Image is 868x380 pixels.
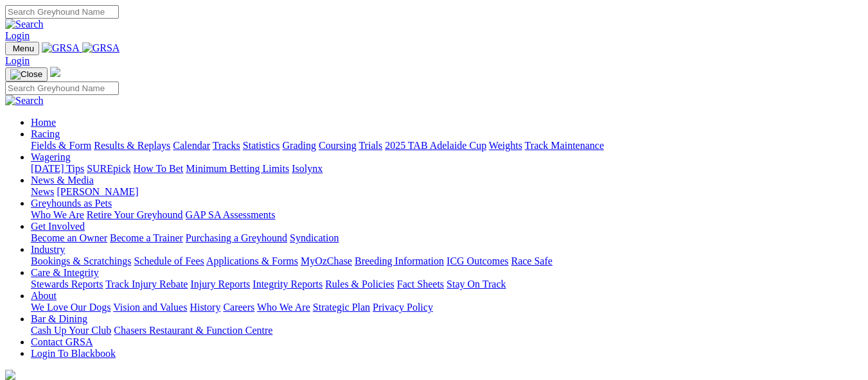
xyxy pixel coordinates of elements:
[87,209,183,220] a: Retire Your Greyhound
[186,163,289,174] a: Minimum Betting Limits
[206,255,298,266] a: Applications & Forms
[186,209,276,220] a: GAP SA Assessments
[113,302,187,313] a: Vision and Values
[31,232,107,243] a: Become an Owner
[5,19,44,30] img: Search
[5,95,44,107] img: Search
[134,163,184,174] a: How To Bet
[447,255,508,266] a: ICG Outcomes
[31,302,111,313] a: We Love Our Dogs
[301,255,352,266] a: MyOzChase
[31,117,56,128] a: Home
[31,163,84,174] a: [DATE] Tips
[313,302,370,313] a: Strategic Plan
[31,279,863,290] div: Care & Integrity
[173,140,210,151] a: Calendar
[213,140,240,151] a: Tracks
[31,140,863,151] div: Racing
[489,140,522,151] a: Weights
[190,279,250,289] a: Injury Reports
[87,163,130,174] a: SUREpick
[511,255,552,266] a: Race Safe
[373,302,433,313] a: Privacy Policy
[359,140,382,151] a: Trials
[31,255,863,267] div: Industry
[283,140,316,151] a: Grading
[5,370,15,380] img: logo-grsa-white.png
[31,325,111,336] a: Cash Up Your Club
[186,232,287,243] a: Purchasing a Greyhound
[31,279,103,289] a: Stewards Reports
[31,325,863,336] div: Bar & Dining
[10,69,42,80] img: Close
[31,186,54,197] a: News
[290,232,339,243] a: Syndication
[319,140,357,151] a: Coursing
[385,140,486,151] a: 2025 TAB Adelaide Cup
[31,186,863,198] div: News & Media
[257,302,310,313] a: Who We Are
[190,302,220,313] a: History
[31,198,112,209] a: Greyhounds as Pets
[252,279,323,289] a: Integrity Reports
[105,279,188,289] a: Track Injury Rebate
[525,140,604,151] a: Track Maintenance
[31,151,71,162] a: Wagering
[5,55,30,66] a: Login
[5,30,30,41] a: Login
[5,67,48,82] button: Toggle navigation
[31,163,863,175] div: Wagering
[5,5,119,19] input: Search
[31,140,91,151] a: Fields & Form
[5,82,119,95] input: Search
[31,209,863,221] div: Greyhounds as Pets
[5,42,39,55] button: Toggle navigation
[31,175,94,186] a: News & Media
[50,67,60,77] img: logo-grsa-white.png
[94,140,170,151] a: Results & Replays
[31,302,863,313] div: About
[31,221,85,232] a: Get Involved
[31,128,60,139] a: Racing
[110,232,183,243] a: Become a Trainer
[397,279,444,289] a: Fact Sheets
[31,313,87,324] a: Bar & Dining
[31,348,116,359] a: Login To Blackbook
[82,42,120,54] img: GRSA
[31,244,65,255] a: Industry
[31,232,863,244] div: Get Involved
[31,336,93,347] a: Contact GRSA
[13,44,34,53] span: Menu
[223,302,254,313] a: Careers
[134,255,204,266] a: Schedule of Fees
[31,267,99,278] a: Care & Integrity
[31,209,84,220] a: Who We Are
[355,255,444,266] a: Breeding Information
[114,325,272,336] a: Chasers Restaurant & Function Centre
[31,255,131,266] a: Bookings & Scratchings
[42,42,80,54] img: GRSA
[57,186,138,197] a: [PERSON_NAME]
[325,279,394,289] a: Rules & Policies
[243,140,280,151] a: Statistics
[447,279,506,289] a: Stay On Track
[31,290,57,301] a: About
[292,163,323,174] a: Isolynx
